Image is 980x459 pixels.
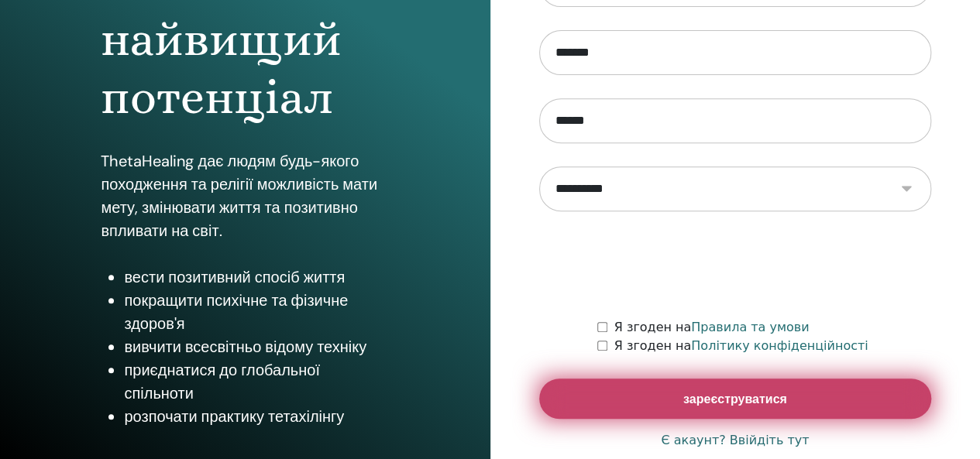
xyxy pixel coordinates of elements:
font: приєднатися до глобальної спільноти [124,360,320,403]
font: Я згоден на [614,338,691,353]
font: вести позитивний спосіб життя [124,267,345,287]
font: ThetaHealing дає людям будь-якого походження та релігії можливість мати мету, змінювати життя та ... [101,151,377,241]
font: зареєструватися [683,391,787,407]
button: зареєструватися [539,379,932,419]
font: вивчити всесвітньо відому техніку [124,337,366,357]
font: покращити психічне та фізичне здоров'я [124,290,348,334]
font: Я згоден на [614,320,691,334]
font: Є акаунт? Ввійдіть тут [661,433,809,447]
a: Політику конфіденційності [691,338,868,353]
font: розпочати практику тетахілінгу [124,406,344,426]
iframe: реКАПЧА [617,235,853,295]
a: Правила та умови [691,320,809,334]
a: Є акаунт? Ввійдіть тут [661,431,809,450]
